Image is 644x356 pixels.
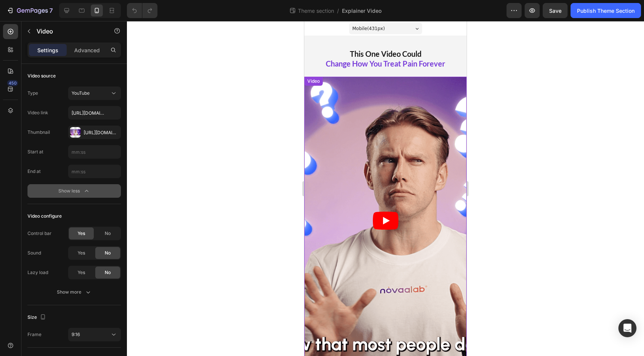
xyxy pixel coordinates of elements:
[7,80,18,86] div: 450
[342,7,382,15] span: Explainer Video
[337,7,339,15] span: /
[58,187,90,195] div: Show less
[78,269,85,276] span: Yes
[68,328,121,341] button: 9:16
[105,250,111,256] span: No
[27,73,56,79] div: Video source
[105,269,111,276] span: No
[27,331,41,338] div: Frame
[72,332,80,337] span: 9:16
[27,285,121,299] button: Show more
[127,3,157,18] div: Undo/Redo
[37,27,101,36] p: Video
[27,269,48,276] div: Lazy load
[27,109,48,116] div: Video link
[3,3,56,18] button: 7
[74,46,100,54] p: Advanced
[57,288,92,296] div: Show more
[296,7,336,15] span: Theme section
[577,7,635,15] div: Publish Theme Section
[27,213,62,220] div: Video configure
[618,319,636,337] div: Open Intercom Messenger
[68,106,121,120] input: Insert video url here
[68,145,121,159] input: mm:ss
[571,3,641,18] button: Publish Theme Section
[27,184,121,198] button: Show less
[27,129,50,136] div: Thumbnail
[49,6,53,15] p: 7
[27,250,41,256] div: Sound
[84,129,119,136] div: [URL][DOMAIN_NAME]
[78,250,85,256] span: Yes
[72,90,90,96] span: YouTube
[27,90,38,97] div: Type
[27,230,52,237] div: Control bar
[543,3,568,18] button: Save
[549,8,562,14] span: Save
[105,230,111,237] span: No
[27,312,47,323] div: Size
[27,168,41,175] div: End at
[37,46,58,54] p: Settings
[282,6,362,13] a: Get Up to 26% Off Sitewide
[27,148,43,155] div: Start at
[68,165,121,178] input: mm:ss
[68,86,121,100] button: YouTube
[78,230,85,237] span: Yes
[304,21,467,356] iframe: Design area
